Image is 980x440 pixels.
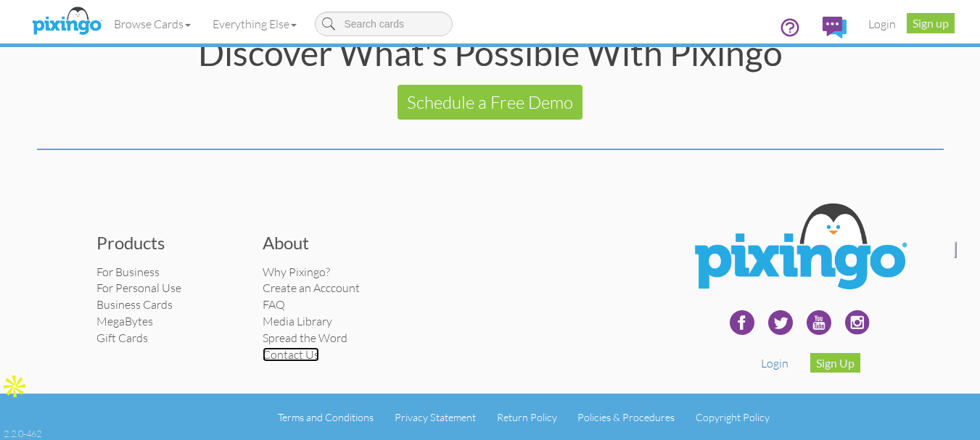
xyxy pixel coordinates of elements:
a: Everything Else [202,6,308,42]
img: pixingo logo [28,4,105,40]
a: Privacy Statement [395,411,476,423]
a: Return Policy [497,411,557,423]
h3: Products [96,233,242,252]
a: Terms and Conditions [278,411,374,423]
a: Login [857,6,907,42]
div: 2.2.0-462 [4,427,41,440]
a: Sign up [907,13,955,33]
iframe: Chat [979,439,980,440]
a: Schedule a Free Demo [398,85,582,120]
a: Browse Cards [103,6,202,42]
a: Copyright Policy [696,411,770,423]
img: comments.svg [823,17,847,38]
h3: About [263,233,408,252]
input: Search cards [315,12,453,36]
img: Pixingo Logo [682,194,917,304]
a: Policies & Procedures [577,411,675,423]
